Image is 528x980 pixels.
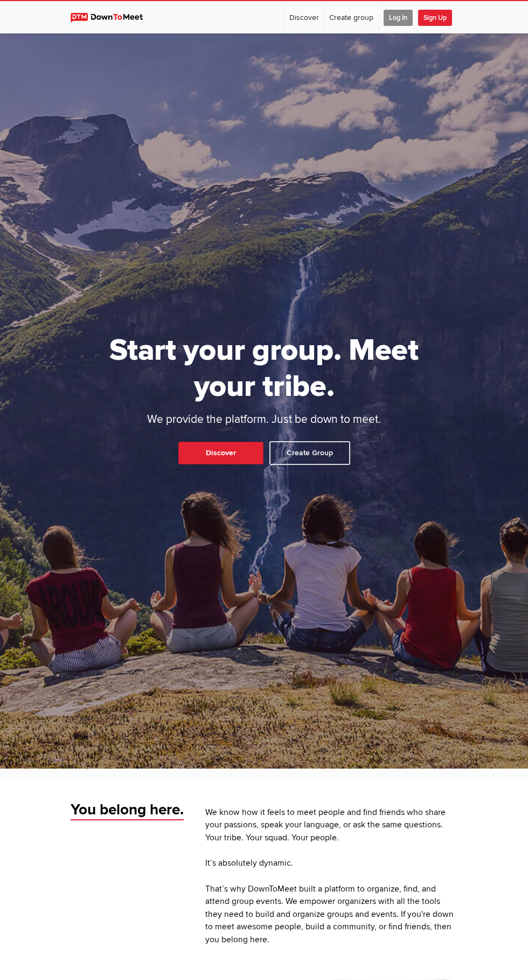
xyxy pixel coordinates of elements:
span: Sign Up [418,10,452,26]
a: Discover [284,1,324,33]
img: DownToMeet [71,13,153,23]
a: Discover [178,442,263,464]
a: Log In [379,1,418,33]
a: Create group [324,1,378,33]
p: It’s absolutely dynamic. [205,857,457,870]
a: Create Group [269,441,350,465]
h1: Start your group. Meet your tribe. [89,332,439,405]
span: You belong here. [71,800,184,820]
p: We know how it feels to meet people and find friends who share your passions, speak your language... [205,806,457,845]
a: Sign Up [418,1,457,33]
span: Log In [384,10,413,26]
p: That’s why DownToMeet built a platform to organize, find, and attend group events. We empower org... [205,883,457,947]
